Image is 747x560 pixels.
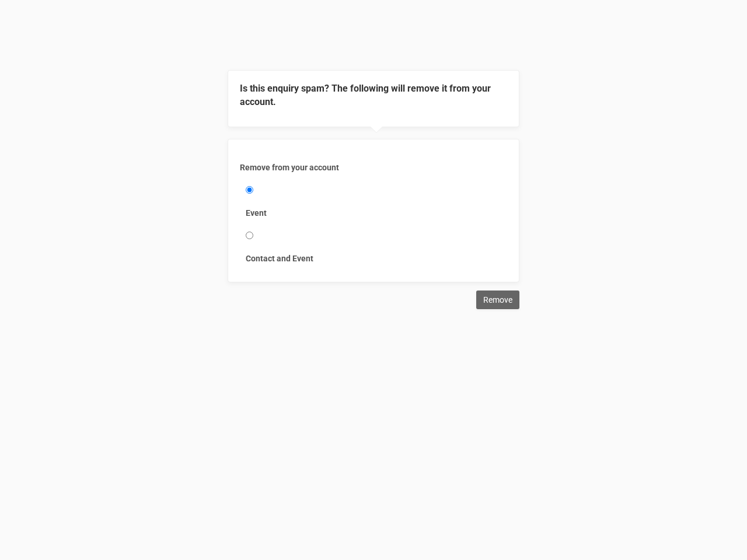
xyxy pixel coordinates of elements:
input: Remove [476,290,519,309]
label: Remove from your account [240,162,507,173]
label: Contact and Event [246,253,501,264]
input: Contact and Event [246,232,253,239]
input: Event [246,186,253,194]
legend: Is this enquiry spam? The following will remove it from your account. [240,82,507,109]
label: Event [246,207,501,219]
